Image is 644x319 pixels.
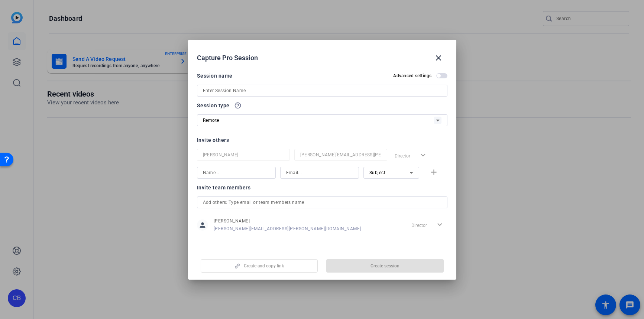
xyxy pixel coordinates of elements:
span: [PERSON_NAME] [214,218,361,224]
mat-icon: help_outline [234,102,242,109]
input: Enter Session Name [203,86,441,95]
div: Invite others [197,136,447,144]
mat-icon: person [197,219,208,231]
span: Remote [203,118,219,123]
span: [PERSON_NAME][EMAIL_ADDRESS][PERSON_NAME][DOMAIN_NAME] [214,226,361,232]
span: Subject [369,170,386,175]
input: Email... [286,168,353,177]
input: Name... [203,168,270,177]
span: Session type [197,101,230,110]
div: Invite team members [197,183,447,192]
input: Add others: Type email or team members name [203,198,441,207]
input: Name... [203,150,284,159]
h2: Advanced settings [393,73,431,79]
mat-icon: close [434,53,443,62]
input: Email... [300,150,381,159]
div: Session name [197,71,233,80]
div: Capture Pro Session [197,49,447,67]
